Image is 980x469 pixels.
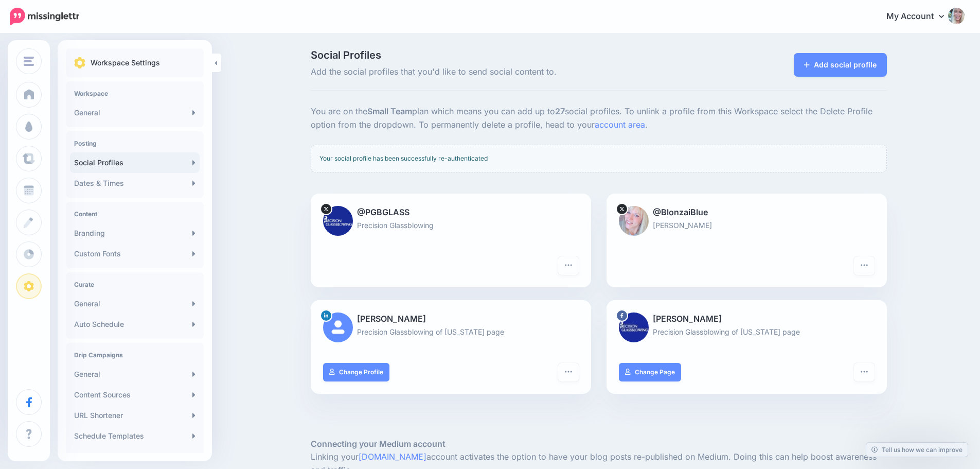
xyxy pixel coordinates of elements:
[74,351,195,359] h4: Drip Campaigns
[70,102,200,123] a: General
[323,206,353,236] img: nQh0XjXS-86315.jpg
[323,363,389,381] a: Change Profile
[311,65,690,79] span: Add the social profiles that you'd like to send social content to.
[70,152,200,173] a: Social Profiles
[74,281,195,288] h4: Curate
[619,326,875,338] p: Precision Glassblowing of [US_STATE] page
[323,312,353,342] img: user_default_image.png
[70,244,200,264] a: Custom Fonts
[70,446,200,467] a: Content Templates
[70,314,200,335] a: Auto Schedule
[323,219,579,231] p: Precision Glassblowing
[619,206,875,219] p: @BlonzaiBlue
[555,106,565,116] b: 27
[74,57,85,68] img: settings.png
[367,106,412,116] b: Small Team
[91,57,160,69] p: Workspace Settings
[311,105,887,132] p: You are on the plan which means you can add up to social profiles. To unlink a profile from this ...
[619,312,649,342] img: 291901418_394078336036448_6023485285366559117_n-bsa147468.jpg
[619,312,875,326] p: [PERSON_NAME]
[70,385,200,405] a: Content Sources
[876,4,965,29] a: My Account
[70,426,200,446] a: Schedule Templates
[866,443,968,457] a: Tell us how we can improve
[359,451,426,462] a: [DOMAIN_NAME]
[70,364,200,385] a: General
[311,438,887,450] h5: Connecting your Medium account
[70,405,200,426] a: URL Shortener
[311,50,690,60] span: Social Profiles
[311,145,887,172] div: Your social profile has been successfully re-authenticated
[24,57,34,66] img: menu.png
[10,8,79,25] img: Missinglettr
[323,326,579,338] p: Precision Glassblowing of [US_STATE] page
[619,206,649,236] img: iMK9nvYb-84955.jpg
[74,210,195,218] h4: Content
[323,312,579,326] p: [PERSON_NAME]
[619,363,681,381] a: Change Page
[70,223,200,244] a: Branding
[74,90,195,97] h4: Workspace
[595,119,645,130] a: account area
[70,293,200,314] a: General
[74,140,195,147] h4: Posting
[619,219,875,231] p: [PERSON_NAME]
[323,206,579,219] p: @PGBGLASS
[794,53,887,77] a: Add social profile
[70,173,200,194] a: Dates & Times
